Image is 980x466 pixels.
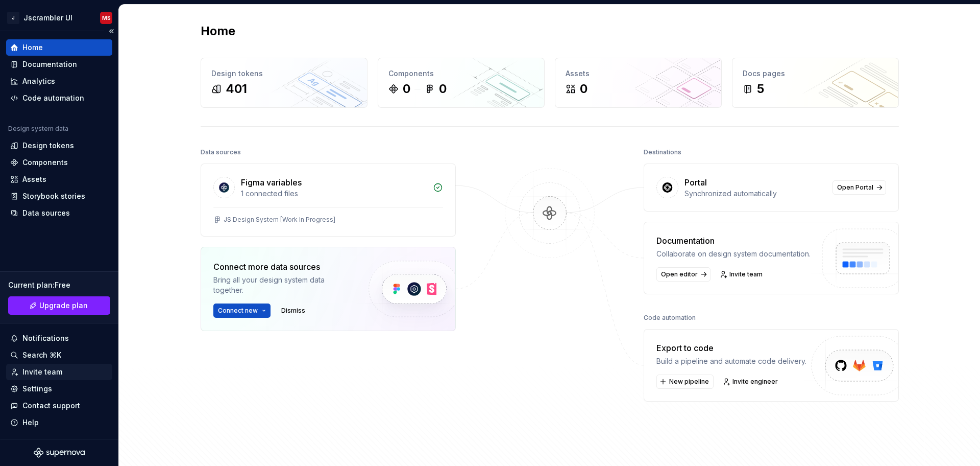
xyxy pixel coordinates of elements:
button: Search ⌘K [6,347,112,363]
div: MS [102,14,111,22]
div: Figma variables [241,176,302,189]
a: Documentation [6,56,112,73]
div: Design system data [8,125,68,133]
div: Jscrambler UI [23,13,72,23]
a: Open Portal [832,180,886,195]
a: Data sources [6,205,112,221]
button: JJscrambler UIMS [2,7,116,29]
a: Open editor [656,267,710,282]
h2: Home [201,23,235,39]
a: Settings [6,381,112,397]
a: Components00 [378,58,545,108]
div: Design tokens [211,68,357,79]
div: Assets [22,174,46,184]
span: Open Portal [837,183,873,192]
div: Assets [566,68,711,79]
div: Docs pages [743,68,888,79]
div: Destinations [644,145,681,159]
button: Collapse sidebar [104,24,118,38]
span: Invite team [729,270,763,278]
div: Current plan : Free [8,280,110,290]
button: Connect new [213,304,271,318]
span: Dismiss [281,307,305,315]
div: Contact support [22,401,80,411]
a: Upgrade plan [8,296,110,315]
div: Notifications [22,333,69,343]
a: Design tokens401 [201,58,367,108]
div: Portal [684,176,707,189]
span: New pipeline [669,378,709,386]
div: Collaborate on design system documentation. [656,249,811,259]
a: Analytics [6,73,112,89]
button: Dismiss [277,304,310,318]
div: Build a pipeline and automate code delivery. [656,356,806,366]
div: Design tokens [22,141,74,151]
a: Design tokens [6,137,112,154]
a: Invite team [717,267,767,282]
a: Components [6,154,112,171]
div: 5 [757,81,764,97]
div: 401 [226,81,247,97]
span: Invite engineer [732,378,778,386]
a: Invite engineer [720,375,782,389]
div: 0 [403,81,410,97]
a: Invite team [6,364,112,380]
a: Docs pages5 [732,58,899,108]
button: Help [6,414,112,431]
span: Upgrade plan [39,300,88,311]
div: Connect more data sources [213,261,351,273]
div: JS Design System [Work In Progress] [224,216,335,224]
div: Documentation [656,235,811,247]
button: Contact support [6,398,112,414]
a: Assets [6,171,112,188]
div: Help [22,417,39,428]
span: Open editor [661,270,698,278]
div: Components [388,68,534,79]
div: Invite team [22,367,62,377]
div: Code automation [22,93,84,103]
a: Storybook stories [6,188,112,204]
svg: Supernova Logo [34,448,85,458]
div: Analytics [22,76,55,86]
a: Assets0 [555,58,722,108]
button: Notifications [6,330,112,346]
button: New pipeline [656,375,714,389]
a: Figma variables1 connected filesJS Design System [Work In Progress] [201,164,456,237]
div: Components [22,157,68,168]
span: Connect new [218,307,258,315]
div: 1 connected files [241,189,427,199]
div: 0 [439,81,447,97]
div: Export to code [656,342,806,354]
div: Bring all your design system data together. [213,275,351,295]
div: 0 [580,81,587,97]
div: Storybook stories [22,191,85,201]
a: Home [6,39,112,56]
div: Data sources [22,208,70,218]
div: Data sources [201,145,241,159]
div: Code automation [644,311,696,325]
div: Settings [22,384,52,394]
div: J [7,12,19,24]
div: Documentation [22,59,77,69]
div: Search ⌘K [22,350,61,360]
div: Synchronized automatically [684,189,826,199]
div: Home [22,42,43,53]
a: Code automation [6,90,112,106]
